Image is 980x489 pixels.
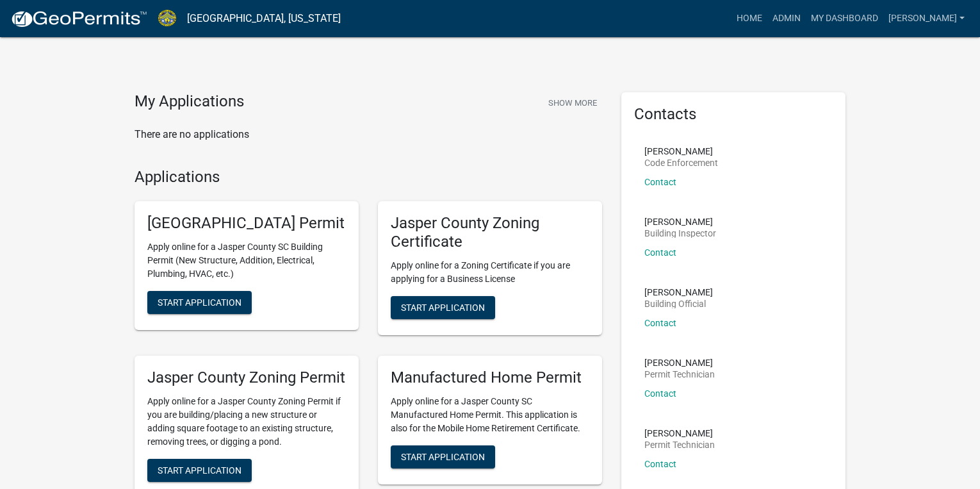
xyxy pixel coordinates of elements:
[391,296,495,319] button: Start Application
[158,10,177,27] img: Jasper County, South Carolina
[391,445,495,468] button: Start Application
[644,440,715,449] p: Permit Technician
[135,168,602,186] h4: Applications
[401,451,485,461] span: Start Application
[644,147,718,156] p: [PERSON_NAME]
[644,370,715,379] p: Permit Technician
[634,105,833,124] h5: Contacts
[147,291,252,314] button: Start Application
[644,247,676,258] a: Contact
[644,299,713,308] p: Building Official
[883,6,970,31] a: [PERSON_NAME]
[391,369,589,387] h5: Manufactured Home Permit
[644,318,676,328] a: Contact
[158,297,241,308] span: Start Application
[644,158,718,167] p: Code Enforcement
[644,217,716,226] p: [PERSON_NAME]
[644,229,716,238] p: Building Inspector
[644,288,713,297] p: [PERSON_NAME]
[391,214,589,251] h5: Jasper County Zoning Certificate
[135,127,602,142] p: There are no applications
[644,358,715,367] p: [PERSON_NAME]
[187,8,341,29] a: [GEOGRAPHIC_DATA], [US_STATE]
[644,429,715,438] p: [PERSON_NAME]
[147,459,252,482] button: Start Application
[158,465,241,475] span: Start Application
[731,6,767,31] a: Home
[391,395,589,435] p: Apply online for a Jasper County SC Manufactured Home Permit. This application is also for the Mo...
[147,395,346,449] p: Apply online for a Jasper County Zoning Permit if you are building/placing a new structure or add...
[147,214,346,233] h5: [GEOGRAPHIC_DATA] Permit
[135,92,244,112] h4: My Applications
[644,388,676,399] a: Contact
[401,302,485,312] span: Start Application
[147,240,346,281] p: Apply online for a Jasper County SC Building Permit (New Structure, Addition, Electrical, Plumbin...
[147,369,346,387] h5: Jasper County Zoning Permit
[644,177,676,187] a: Contact
[644,459,676,469] a: Contact
[767,6,806,31] a: Admin
[806,6,883,31] a: My Dashboard
[391,259,589,286] p: Apply online for a Zoning Certificate if you are applying for a Business License
[543,92,602,113] button: Show More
